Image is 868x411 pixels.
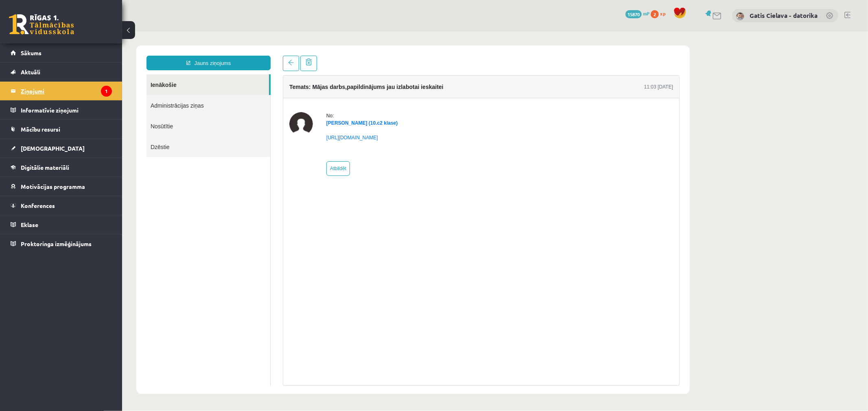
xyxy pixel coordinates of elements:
[24,43,147,64] a: Ienākošie
[651,10,669,17] a: 2 xp
[11,139,112,158] a: [DEMOGRAPHIC_DATA]
[24,64,148,84] a: Administrācijas ziņas
[204,130,228,145] a: Atbildēt
[21,82,112,100] legend: Ziņojumi
[21,145,85,152] span: [DEMOGRAPHIC_DATA]
[11,158,112,177] a: Digitālie materiāli
[21,221,38,228] span: Eklase
[11,215,112,234] a: Eklase
[11,43,112,62] a: Sākums
[24,84,148,105] a: Nosūtītie
[651,10,659,18] span: 2
[21,183,85,190] span: Motivācijas programma
[11,120,112,138] a: Mācību resursi
[9,14,74,35] a: Rīgas 1. Tālmācības vidusskola
[24,24,149,39] a: Jauns ziņojums
[167,52,321,59] h4: Temats: Mājas darbs,papildinājums jau izlabotai ieskaitei
[522,52,551,59] div: 11:03 [DATE]
[24,105,148,126] a: Dzēstie
[21,68,40,76] span: Aktuāli
[21,49,42,56] span: Sākums
[11,196,112,215] a: Konferences
[660,10,665,17] span: xp
[11,82,112,100] a: Ziņojumi1
[11,63,112,81] a: Aktuāli
[204,104,256,109] a: [URL][DOMAIN_NAME]
[167,81,191,104] img: Daira Medne
[21,240,92,247] span: Proktoringa izmēģinājums
[643,10,649,17] span: mP
[11,101,112,119] a: Informatīvie ziņojumi
[750,11,818,19] a: Gatis Cielava - datorika
[21,101,112,119] legend: Informatīvie ziņojumi
[11,177,112,196] a: Motivācijas programma
[21,125,60,133] span: Mācību resursi
[21,164,69,171] span: Digitālie materiāli
[11,234,112,253] a: Proktoringa izmēģinājums
[625,10,649,17] a: 15870 mP
[204,89,275,95] a: [PERSON_NAME] (10.c2 klase)
[21,202,55,209] span: Konferences
[736,12,744,20] img: Gatis Cielava - datorika
[625,10,642,18] span: 15870
[101,86,112,97] i: 1
[204,81,275,88] div: No:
